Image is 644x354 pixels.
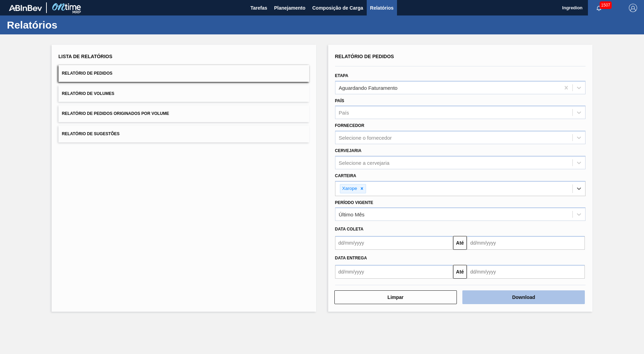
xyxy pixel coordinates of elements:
[334,290,457,304] button: Limpar
[58,85,309,102] button: Relatório de Volumes
[335,123,364,128] label: Fornecedor
[600,1,612,9] span: 1507
[339,85,398,90] div: Aguardando Faturamento
[335,265,453,279] input: dd/mm/yyyy
[339,135,392,141] div: Selecione o fornecedor
[9,5,42,11] img: TNhmsLtSVTkK8tSr43FrP2fwEKptu5GPRR3wAAAABJRU5ErkJggg==
[335,227,364,232] span: Data coleta
[58,54,112,59] span: Lista de Relatórios
[339,160,390,165] div: Selecione a cervejaria
[453,236,467,250] button: Até
[335,54,394,59] span: Relatório de Pedidos
[370,4,394,12] span: Relatórios
[250,4,267,12] span: Tarefas
[339,212,365,217] div: Último Mês
[62,111,169,116] span: Relatório de Pedidos Originados por Volume
[335,173,356,178] label: Carteira
[7,21,129,29] h1: Relatórios
[629,4,637,12] img: Logout
[335,200,373,205] label: Período Vigente
[274,4,305,12] span: Planejamento
[467,265,585,279] input: dd/mm/yyyy
[335,236,453,250] input: dd/mm/yyyy
[453,265,467,279] button: Até
[312,4,363,12] span: Composição de Carga
[588,3,610,13] button: Notificações
[62,71,112,76] span: Relatório de Pedidos
[62,91,114,96] span: Relatório de Volumes
[467,236,585,250] input: dd/mm/yyyy
[58,65,309,82] button: Relatório de Pedidos
[335,256,367,260] span: Data Entrega
[335,73,348,78] label: Etapa
[462,290,585,304] button: Download
[335,148,362,153] label: Cervejaria
[58,126,309,142] button: Relatório de Sugestões
[339,110,349,116] div: País
[340,184,358,193] div: Xarope
[62,131,120,136] span: Relatório de Sugestões
[58,105,309,122] button: Relatório de Pedidos Originados por Volume
[335,98,344,103] label: País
